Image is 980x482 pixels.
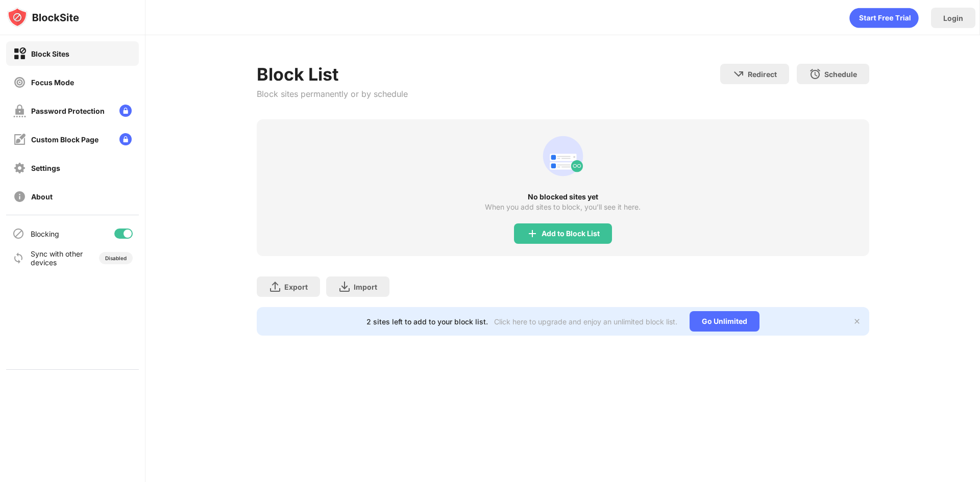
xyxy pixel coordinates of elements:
div: Settings [31,164,60,172]
div: Go Unlimited [690,311,759,332]
div: 2 sites left to add to your block list. [366,317,488,326]
img: lock-menu.svg [119,105,132,117]
img: lock-menu.svg [119,133,132,145]
div: About [31,192,53,201]
div: When you add sites to block, you’ll see it here. [485,203,641,211]
div: Blocking [31,230,59,238]
div: Disabled [105,255,127,261]
div: Schedule [824,70,857,79]
img: about-off.svg [13,190,26,203]
div: No blocked sites yet [257,193,869,201]
div: Add to Block List [542,230,600,238]
div: Export [284,283,308,291]
div: Custom Block Page [31,135,99,144]
img: sync-icon.svg [12,252,24,264]
div: Block Sites [31,49,69,58]
div: Import [354,283,377,291]
div: Password Protection [31,107,105,115]
img: x-button.svg [853,317,861,325]
img: settings-off.svg [13,162,26,174]
div: Block List [257,64,408,85]
img: focus-off.svg [13,76,26,89]
img: blocking-icon.svg [12,227,24,240]
div: Click here to upgrade and enjoy an unlimited block list. [494,317,677,326]
img: customize-block-page-off.svg [13,133,26,146]
img: password-protection-off.svg [13,105,26,117]
img: logo-blocksite.svg [7,7,79,28]
img: block-on.svg [13,47,26,60]
div: Login [943,14,963,22]
div: Redirect [748,70,777,79]
div: Block sites permanently or by schedule [257,89,408,99]
div: Sync with other devices [31,249,83,267]
div: Focus Mode [31,78,74,87]
div: animation [849,8,919,28]
div: animation [538,132,587,181]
